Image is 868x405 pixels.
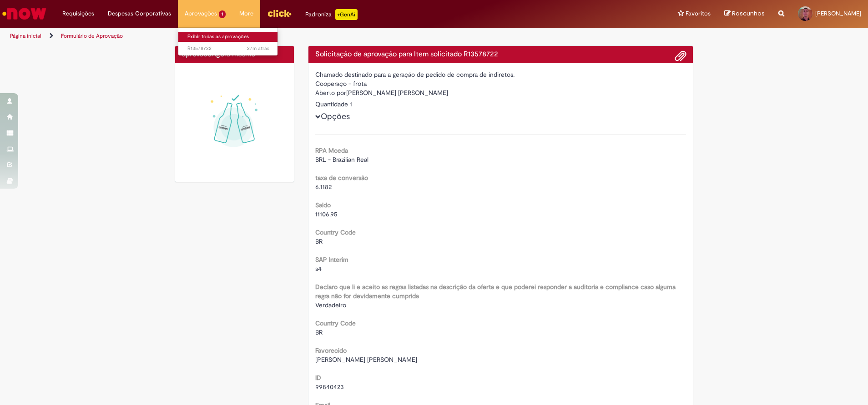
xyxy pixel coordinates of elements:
h4: Solicitação de aprovação para Item solicitado R13578722 [315,50,686,59]
span: BR [315,328,323,336]
h4: aprovado [182,50,287,59]
span: Rascunhos [732,9,765,18]
img: click_logo_yellow_360x200.png [267,6,292,20]
span: Requisições [62,9,94,18]
span: Favoritos [686,9,711,18]
b: ID [315,374,321,382]
ul: Aprovações [178,27,278,56]
b: taxa de conversão [315,174,368,182]
time: 29/09/2025 17:53:12 [247,45,269,52]
span: Aprovações [185,9,217,18]
span: 1 [219,10,226,18]
a: Exibir todas as aprovações [178,32,278,42]
span: BRL - Brazilian Real [315,155,368,164]
a: Rascunhos [724,10,765,18]
span: More [239,9,253,18]
div: Cooperaço - frota [315,79,686,88]
span: Verdadeiro [315,301,346,309]
span: 99840423 [315,383,344,391]
span: 6.1182 [315,183,332,191]
ul: Trilhas de página [7,28,572,45]
p: +GenAi [335,9,358,20]
label: Aberto por [315,88,346,97]
div: Padroniza [305,9,358,20]
span: 27m atrás [247,45,269,52]
a: Aberto R13578722 : [178,44,278,54]
b: Favorecido [315,346,347,355]
b: Country Code [315,319,356,327]
img: sucesso_1.gif [182,70,287,175]
div: Quantidade 1 [315,100,686,109]
b: SAP Interim [315,255,348,264]
span: R13578722 [187,45,269,52]
span: BR [315,237,323,245]
b: RPA Moeda [315,146,348,155]
b: Country Code [315,228,356,236]
div: [PERSON_NAME] [PERSON_NAME] [315,88,686,100]
span: [PERSON_NAME] [PERSON_NAME] [315,355,417,364]
span: [PERSON_NAME] [815,10,861,17]
div: Chamado destinado para a geração de pedido de compra de indiretos. [315,70,686,79]
span: 11106.95 [315,210,338,218]
img: ServiceNow [1,5,48,23]
span: s4 [315,265,322,273]
a: Formulário de Aprovação [61,32,123,40]
b: Saldo [315,201,331,209]
b: Declaro que li e aceito as regras listadas na descrição da oferta e que poderei responder a audit... [315,283,676,300]
a: Página inicial [10,32,41,40]
span: Despesas Corporativas [108,9,171,18]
